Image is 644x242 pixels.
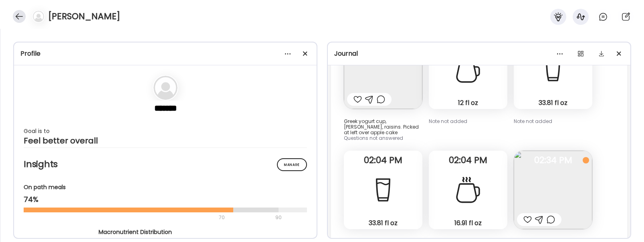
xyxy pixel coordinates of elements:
div: 74% [24,195,307,204]
h4: [PERSON_NAME] [48,10,120,23]
span: 02:04 PM [429,157,507,164]
div: Goal is to [24,126,307,136]
div: Macronutrient Distribution [99,228,232,236]
div: Profile [20,49,310,58]
div: Journal [334,49,624,58]
h2: Insights [24,158,307,170]
div: 16.91 fl oz [432,219,504,227]
div: Greek yogurt cup, [PERSON_NAME], raisins. Picked at left over apple cake [344,119,422,135]
img: images%2FnmeX3Juc8ITKn6KXKRPZ5gvdHD53%2FhJREEE0B9s6LNEOa8vXC%2F4yULPSBnvOzQVm4bUgeP_240 [514,151,592,229]
div: Feel better overall [24,136,307,145]
span: Note not added [429,118,467,125]
img: bg-avatar-default.svg [153,76,178,100]
div: On path meals [24,183,307,192]
span: 02:04 PM [344,157,422,164]
span: Note not added [514,118,552,125]
img: bg-avatar-default.svg [33,11,44,22]
span: 02:34 PM [514,157,592,164]
div: 33.81 fl oz [517,99,589,107]
div: 90 [275,213,283,222]
span: Questions not answered [344,135,403,141]
div: 70 [24,213,273,222]
div: Manage [277,158,307,171]
img: images%2FnmeX3Juc8ITKn6KXKRPZ5gvdHD53%2FHqq18LBBiTyKoOtbm6d3%2FKLEsKK5NWrjZhzakiyVL_240 [344,30,422,109]
div: 12 fl oz [432,99,504,107]
div: 33.81 fl oz [347,219,419,227]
